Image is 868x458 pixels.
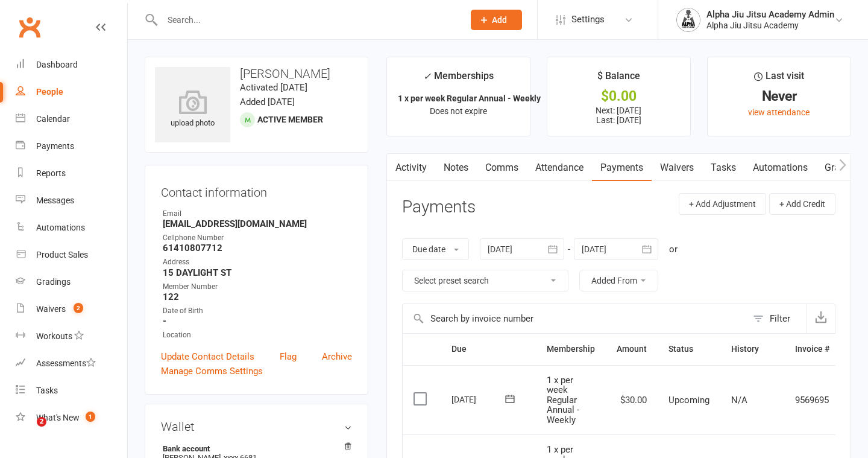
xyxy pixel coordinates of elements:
a: Assessments [16,350,127,377]
h3: [PERSON_NAME] [155,67,358,80]
a: What's New1 [16,404,127,431]
a: Comms [477,154,527,182]
strong: 122 [163,291,352,302]
span: Upcoming [668,395,709,406]
div: Product Sales [36,250,88,259]
a: Clubworx [14,12,45,42]
div: Payments [36,141,74,151]
button: Filter [747,304,807,333]
a: Reports [16,160,127,187]
span: Active member [257,115,323,124]
a: Messages [16,187,127,214]
a: Tasks [702,154,744,182]
a: Workouts [16,323,127,350]
strong: 61410807712 [163,243,352,253]
td: 9569695 [784,365,840,435]
p: Next: [DATE] Last: [DATE] [558,106,679,125]
time: Activated [DATE] [240,82,307,93]
th: Due [441,334,536,364]
td: $30.00 [606,365,658,435]
a: Automations [16,214,127,241]
div: Alpha Jiu Jitsu Academy Admin [706,9,834,20]
a: Dashboard [16,51,127,78]
div: Automations [36,223,85,232]
a: Manage Comms Settings [161,364,263,378]
a: Archive [322,349,352,364]
th: History [720,334,784,364]
div: Cellphone Number [163,232,352,244]
a: Waivers 2 [16,296,127,323]
strong: [EMAIL_ADDRESS][DOMAIN_NAME] [163,218,352,229]
div: $0.00 [558,90,679,103]
a: Gradings [16,269,127,296]
span: 1 x per week Regular Annual - Weekly [547,375,579,425]
div: upload photo [155,90,230,130]
span: Does not expire [430,106,487,116]
input: Search... [159,11,455,28]
strong: 15 DAYLIGHT ST [163,267,352,278]
input: Search by invoice number [403,304,747,333]
div: Tasks [36,386,58,395]
strong: - [163,316,352,326]
div: Workouts [36,331,72,341]
a: Notes [435,154,477,182]
button: Added From [579,270,658,291]
div: Dashboard [36,60,78,69]
strong: 1 x per week Regular Annual - Weekly [398,94,541,103]
div: Address [163,256,352,268]
div: Member Number [163,281,352,293]
button: Add [471,10,522,30]
div: What's New [36,413,80,422]
th: Membership [536,334,606,364]
div: Messages [36,196,74,205]
div: Last visit [754,68,804,90]
h3: Payments [402,198,476,217]
a: Product Sales [16,241,127,269]
div: Date of Birth [163,305,352,317]
div: or [669,242,678,256]
a: Update Contact Details [161,349,254,364]
button: + Add Adjustment [679,193,766,215]
img: thumb_image1751406779.png [676,8,700,32]
span: 1 [86,412,95,422]
div: [DATE] [451,390,507,409]
a: Tasks [16,377,127,404]
iframe: Intercom live chat [12,417,41,446]
div: Alpha Jiu Jitsu Academy [706,20,834,31]
th: Invoice # [784,334,840,364]
div: Calendar [36,114,70,124]
button: + Add Credit [769,193,835,215]
div: Assessments [36,358,96,368]
a: People [16,78,127,106]
span: Add [492,15,507,25]
h3: Wallet [161,420,352,433]
button: Due date [402,238,469,260]
div: Never [719,90,840,103]
a: Automations [744,154,816,182]
div: Memberships [423,68,494,91]
a: Activity [387,154,435,182]
a: Waivers [652,154,702,182]
span: 2 [37,417,46,427]
span: Settings [571,6,605,33]
a: Payments [592,154,652,182]
div: Location [163,329,352,341]
div: Email [163,208,352,220]
div: $ Balance [597,68,640,90]
a: Flag [280,349,297,364]
span: 2 [74,303,83,313]
div: Waivers [36,304,66,314]
strong: Bank account [163,444,346,453]
i: ✓ [423,71,431,82]
a: Calendar [16,106,127,133]
div: Reports [36,168,66,178]
a: view attendance [748,107,810,117]
a: Attendance [527,154,592,182]
span: N/A [731,395,747,406]
div: Filter [770,311,790,326]
h3: Contact information [161,181,352,199]
div: Gradings [36,277,71,287]
th: Status [658,334,720,364]
time: Added [DATE] [240,97,295,107]
a: Payments [16,133,127,160]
